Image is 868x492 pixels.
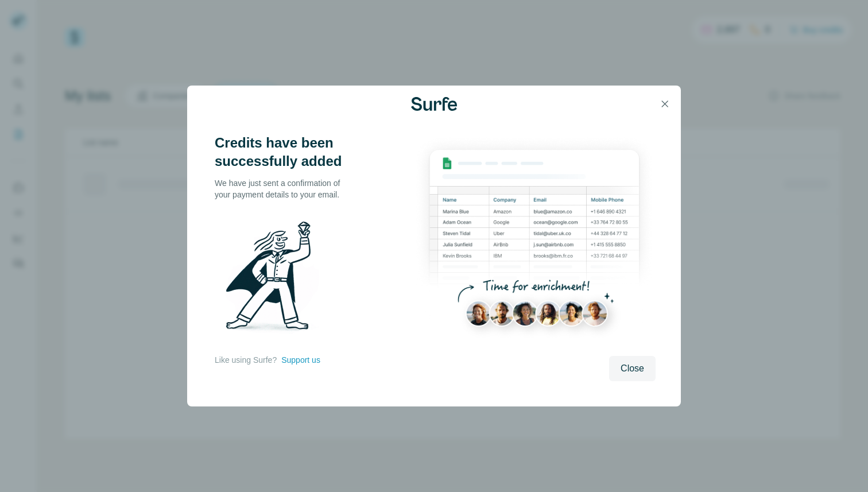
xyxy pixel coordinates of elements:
span: Close [621,362,644,375]
button: Close [609,356,656,381]
img: Surfe Illustration - Man holding diamond [215,214,334,343]
button: Support us [281,354,320,366]
p: Like using Surfe? [215,354,277,366]
h3: Credits have been successfully added [215,134,352,171]
img: Enrichment Hub - Sheet Preview [413,134,656,349]
img: Surfe Logo [411,97,457,111]
p: We have just sent a confirmation of your payment details to your email. [215,177,352,200]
